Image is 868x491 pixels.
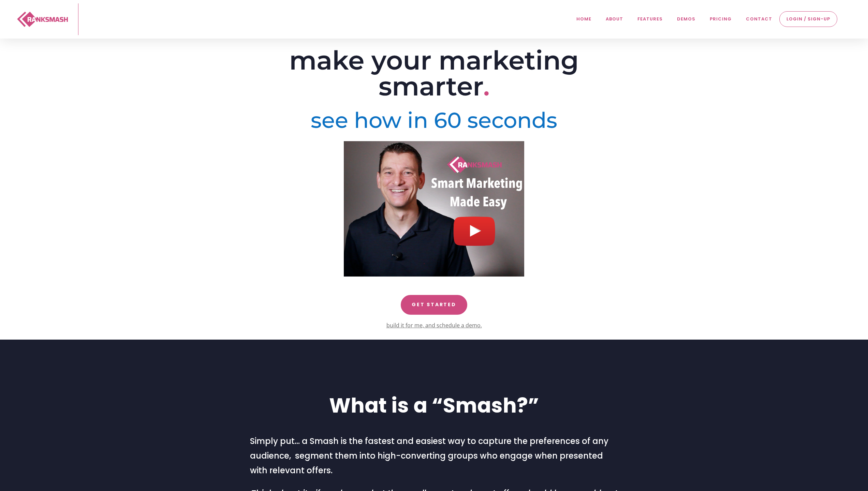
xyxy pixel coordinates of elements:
a: demos [674,3,699,35]
p: build it for me, and schedule a demo. [250,321,618,330]
a: about [602,3,627,35]
p: see how in 60 seconds [250,109,618,131]
span: What is a “Smash?” [329,391,539,420]
span: Simply put… a Smash is the fastest and easiest way to capture the preferences of any audience, se... [250,435,608,476]
span: . [483,70,490,102]
a: contact [742,3,776,35]
a: Get Started [401,295,467,315]
a: home [573,3,595,35]
a: features [634,3,666,35]
a: pricing [706,3,735,35]
div: make your marketing smarter [250,47,618,100]
a: LOGIN / SIGN-UP [783,15,834,23]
